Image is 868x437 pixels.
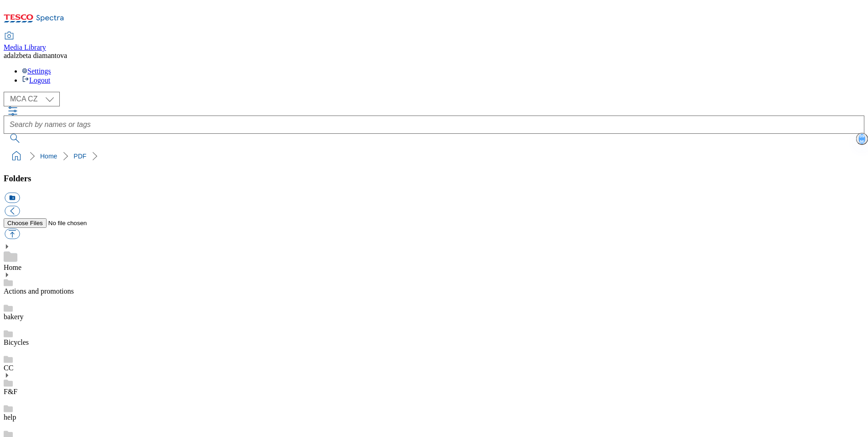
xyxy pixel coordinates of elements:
[4,32,46,52] a: Media Library
[22,67,51,75] a: Settings
[10,52,67,59] span: alzbeta diamantova
[4,263,21,271] a: Home
[4,116,864,134] input: Search by names or tags
[73,153,86,160] a: PDF
[4,43,46,51] span: Media Library
[22,76,50,84] a: Logout
[4,364,13,372] a: CC
[4,287,74,295] a: Actions and promotions
[4,52,10,59] span: ad
[4,174,864,184] h3: Folders
[4,338,29,346] a: Bicycles
[9,149,24,163] a: home
[4,313,24,321] a: bakery
[40,153,57,160] a: Home
[4,388,17,395] a: F&F
[4,413,16,421] a: help
[4,147,864,165] nav: breadcrumb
